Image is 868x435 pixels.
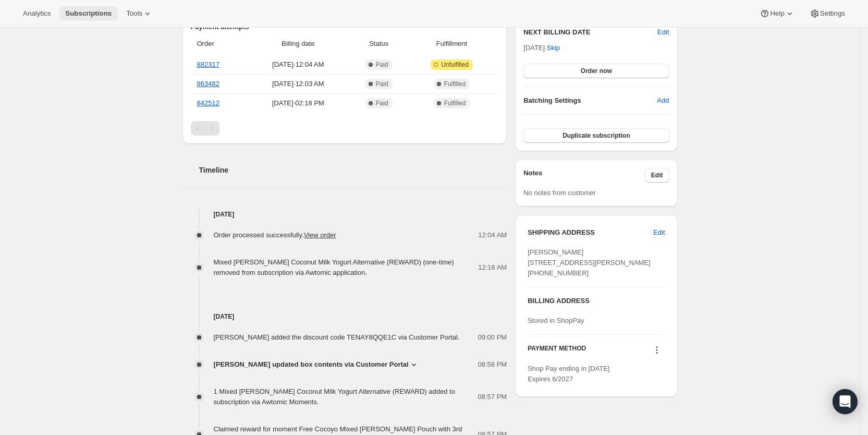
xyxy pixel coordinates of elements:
a: 842512 [197,99,219,107]
span: Edit [653,227,665,238]
span: Help [770,9,784,18]
span: Stored in ShopPay [528,317,584,324]
nav: Pagination [191,121,499,136]
span: Settings [820,9,845,18]
span: Edit [651,171,663,179]
span: [DATE] · 12:04 AM [250,59,346,70]
span: 08:58 PM [478,359,507,370]
span: Order processed successfully. [214,231,336,239]
span: Status [352,39,405,49]
button: Add [651,92,675,109]
span: Paid [376,61,388,69]
span: Fulfilled [444,99,466,107]
div: Open Intercom Messenger [833,389,858,414]
span: Add [657,95,669,106]
span: 12:04 AM [478,230,507,240]
button: Edit [647,224,671,241]
h3: Notes [523,168,645,183]
span: [PERSON_NAME] updated box contents via Customer Portal [214,359,409,370]
a: View order [304,231,336,239]
button: Tools [120,6,159,21]
h4: [DATE] [182,209,507,220]
span: [PERSON_NAME] added the discount code TENAY8QQE1C via Customer Portal. [214,333,460,341]
span: 09:00 PM [478,332,507,343]
span: Skip [547,43,560,53]
h3: BILLING ADDRESS [528,296,665,306]
span: [DATE] · 02:18 PM [250,98,346,108]
a: 882317 [197,61,219,68]
span: Paid [376,99,388,107]
h6: Batching Settings [523,95,657,106]
h2: Timeline [199,165,507,175]
h2: NEXT BILLING DATE [523,27,657,38]
h3: PAYMENT METHOD [528,344,586,358]
button: Settings [803,6,851,21]
a: 863482 [197,80,219,88]
span: Fulfilled [444,80,466,88]
button: [PERSON_NAME] updated box contents via Customer Portal [214,359,419,370]
span: Subscriptions [65,9,112,18]
button: Order now [523,64,669,78]
span: 12:16 AM [478,262,507,273]
button: Analytics [17,6,57,21]
h3: SHIPPING ADDRESS [528,227,653,238]
span: Fulfillment [411,39,492,49]
span: Tools [126,9,142,18]
h4: [DATE] [182,311,507,322]
button: Help [753,6,801,21]
span: Order now [581,67,612,75]
span: Paid [376,80,388,88]
button: Edit [645,168,669,183]
button: Duplicate subscription [523,128,669,143]
th: Order [191,32,247,55]
span: [DATE] · 12:03 AM [250,79,346,89]
span: [DATE] · [523,44,560,52]
button: Edit [657,27,669,38]
span: 1 Mixed [PERSON_NAME] Coconut Milk Yogurt Alternative (REWARD) added to subscription via Awtomic ... [214,388,455,406]
span: Unfulfilled [441,61,469,69]
span: Shop Pay ending in [DATE] Expires 6/2027 [528,365,609,383]
button: Skip [541,40,566,56]
span: Duplicate subscription [563,131,630,140]
span: Mixed [PERSON_NAME] Coconut Milk Yogurt Alternative (REWARD) (one-time) removed from subscription... [214,258,454,276]
span: Analytics [23,9,51,18]
span: [PERSON_NAME] [STREET_ADDRESS][PERSON_NAME] [PHONE_NUMBER] [528,248,651,277]
button: Subscriptions [59,6,118,21]
span: 08:57 PM [478,392,507,402]
span: Billing date [250,39,346,49]
span: No notes from customer [523,189,596,197]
